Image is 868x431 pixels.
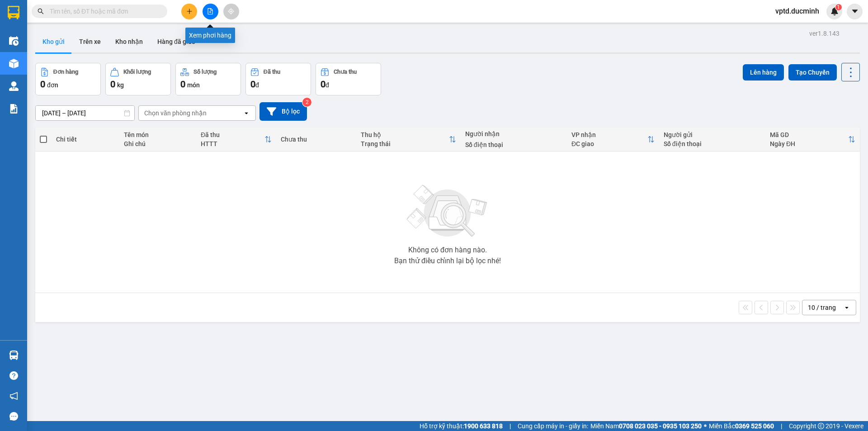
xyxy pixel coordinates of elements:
div: 10 / trang [808,303,836,312]
div: Chưa thu [334,69,357,75]
div: Thu hộ [361,131,449,138]
span: vptd.ducminh [768,5,826,17]
div: Tên món [124,131,192,138]
div: Đã thu [264,69,280,75]
span: ⚪️ [704,424,707,428]
span: | [781,421,782,431]
svg: open [243,109,250,117]
span: question-circle [9,371,18,380]
span: 0 [40,79,45,90]
button: Trên xe [72,31,108,52]
span: copyright [818,423,824,429]
img: warehouse-icon [9,350,19,360]
strong: 1900 633 818 [464,422,503,430]
div: Trạng thái [361,140,449,147]
span: Hỗ trợ kỹ thuật: [420,421,503,431]
div: Bạn thử điều chỉnh lại bộ lọc nhé! [394,257,501,265]
button: Đơn hàng0đơn [35,63,101,95]
span: search [38,8,44,14]
input: Tìm tên, số ĐT hoặc mã đơn [50,6,156,16]
strong: 0708 023 035 - 0935 103 250 [619,422,702,430]
span: caret-down [851,7,859,15]
th: Toggle SortBy [196,128,276,152]
span: | [509,421,511,431]
strong: 0369 525 060 [735,422,774,430]
div: Ngày ĐH [770,140,848,147]
button: plus [181,4,197,19]
div: Người nhận [465,130,562,137]
div: Không có đơn hàng nào. [408,246,487,254]
button: file-add [203,4,218,19]
div: VP nhận [571,131,647,138]
span: file-add [207,8,213,14]
div: Đã thu [201,131,264,138]
button: Chưa thu0đ [316,63,381,95]
div: Mã GD [770,131,848,138]
span: đ [255,81,259,89]
sup: 2 [302,98,311,107]
sup: 1 [835,4,842,10]
span: đơn [47,81,58,89]
th: Toggle SortBy [567,128,659,152]
button: caret-down [847,4,863,19]
span: 0 [250,79,255,90]
div: Chưa thu [281,136,352,143]
button: Kho nhận [108,31,150,52]
th: Toggle SortBy [356,128,461,152]
button: Hàng đã giao [150,31,203,52]
div: Khối lượng [123,69,151,75]
span: 0 [110,79,115,90]
th: Toggle SortBy [765,128,860,152]
div: Số điện thoại [664,140,761,147]
button: Kho gửi [35,31,72,52]
div: Đơn hàng [53,69,78,75]
button: Số lượng0món [175,63,241,95]
div: Chi tiết [56,136,115,143]
button: Lên hàng [743,64,784,81]
img: svg+xml;base64,PHN2ZyBjbGFzcz0ibGlzdC1wbHVnX19zdmciIHhtbG5zPSJodHRwOi8vd3d3LnczLm9yZy8yMDAwL3N2Zy... [402,180,493,243]
button: Khối lượng0kg [105,63,171,95]
div: Chọn văn phòng nhận [144,109,207,118]
div: Ghi chú [124,140,192,147]
span: 0 [321,79,325,90]
span: plus [186,8,193,14]
div: Xem phơi hàng [185,28,235,43]
span: 1 [837,4,840,10]
button: Đã thu0đ [245,63,311,95]
img: solution-icon [9,104,19,114]
span: đ [325,81,329,89]
div: Số lượng [193,69,217,75]
img: logo-vxr [8,6,19,19]
button: Bộ lọc [259,102,307,121]
div: ver 1.8.143 [809,28,840,38]
img: warehouse-icon [9,36,19,46]
span: Cung cấp máy in - giấy in: [518,421,588,431]
button: aim [223,4,239,19]
span: 0 [180,79,185,90]
span: món [187,81,200,89]
span: Miền Nam [590,421,702,431]
span: Miền Bắc [709,421,774,431]
input: Select a date range. [36,106,134,120]
div: Số điện thoại [465,141,562,148]
svg: open [843,304,850,311]
span: aim [228,8,234,14]
button: Tạo Chuyến [788,64,837,81]
img: warehouse-icon [9,81,19,91]
span: message [9,412,18,421]
div: Người gửi [664,131,761,138]
span: notification [9,392,18,400]
img: icon-new-feature [830,7,839,15]
div: HTTT [201,140,264,147]
span: kg [117,81,124,89]
div: ĐC giao [571,140,647,147]
img: warehouse-icon [9,59,19,68]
